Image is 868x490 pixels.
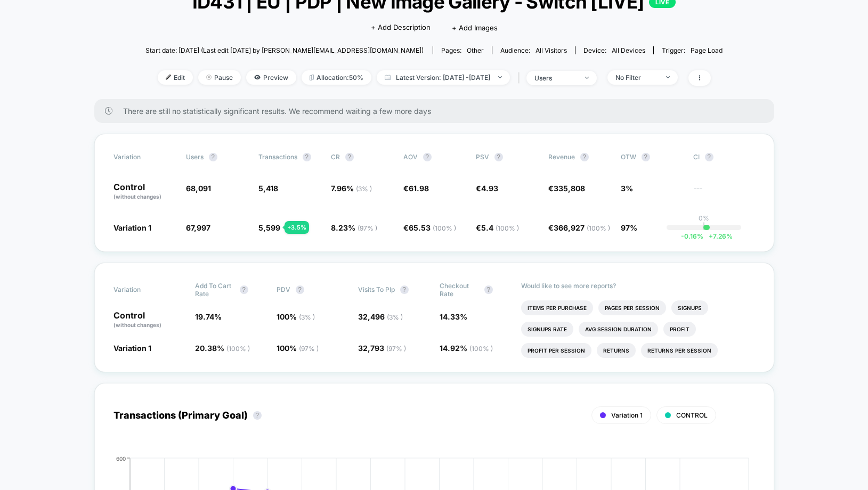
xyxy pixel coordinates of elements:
span: 5,418 [258,184,278,193]
span: There are still no statistically significant results. We recommend waiting a few more days [123,107,753,116]
div: Trigger: [662,46,723,54]
span: Start date: [DATE] (Last edit [DATE] by [PERSON_NAME][EMAIL_ADDRESS][DOMAIN_NAME]) [145,46,424,54]
span: | [515,70,526,86]
span: ( 100 % ) [433,224,456,232]
span: 97% [621,223,637,232]
span: users [186,153,204,161]
img: end [206,75,212,80]
span: ( 100 % ) [226,345,250,353]
span: Revenue [548,153,575,161]
span: Latest Version: [DATE] - [DATE] [377,70,510,85]
span: 32,496 [358,312,403,321]
span: 67,997 [186,223,210,232]
button: ? [494,153,503,161]
span: other [467,46,484,54]
span: ( 97 % ) [299,345,319,353]
span: € [403,223,456,232]
div: Pages: [441,46,484,54]
div: users [534,74,577,82]
li: Avg Session Duration [579,322,658,337]
button: ? [345,153,354,161]
span: ( 3 % ) [299,313,315,321]
span: CONTROL [676,411,708,419]
div: No Filter [615,73,658,81]
span: 65.53 [409,223,456,232]
p: Control [113,311,184,329]
button: ? [240,285,248,294]
span: Variation [113,282,172,298]
span: Transactions [258,153,297,161]
img: end [498,76,502,78]
span: Variation 1 [113,223,151,232]
span: 4.93 [481,184,498,193]
span: € [548,184,585,193]
span: 14.33 % [440,312,467,321]
span: 7.96 % [331,184,372,193]
img: calendar [385,75,391,80]
span: 8.23 % [331,223,377,232]
span: + Add Description [371,22,431,33]
span: € [548,223,610,232]
li: Returns Per Session [641,343,718,358]
span: Device: [575,46,653,54]
img: rebalance [310,75,314,80]
span: Variation [113,153,172,161]
span: 32,793 [358,344,406,353]
img: end [666,76,670,78]
button: ? [484,285,493,294]
span: 61.98 [409,184,429,193]
li: Pages Per Session [598,300,666,315]
p: Control [113,183,175,201]
button: ? [209,153,217,161]
button: ? [423,153,432,161]
li: Profit [663,322,696,337]
span: AOV [403,153,418,161]
button: ? [642,153,650,161]
span: Checkout Rate [440,282,479,298]
span: 366,927 [554,223,610,232]
span: (without changes) [113,322,161,328]
span: Variation 1 [611,411,643,419]
li: Signups [671,300,708,315]
button: ? [296,285,304,294]
span: ( 100 % ) [496,224,519,232]
p: | [703,222,705,230]
span: + [709,232,713,240]
p: 0% [699,214,709,222]
span: Add To Cart Rate [195,282,234,298]
li: Signups Rate [521,322,573,337]
span: 100 % [277,344,319,353]
span: 5,599 [258,223,280,232]
span: € [476,184,498,193]
span: All Visitors [536,46,567,54]
li: Items Per Purchase [521,300,593,315]
button: ? [303,153,311,161]
span: € [403,184,429,193]
span: 19.74 % [195,312,222,321]
span: ( 97 % ) [386,345,406,353]
span: ( 100 % ) [469,345,493,353]
span: + Add Images [452,23,498,32]
span: ( 3 % ) [356,185,372,193]
button: ? [580,153,589,161]
span: ( 100 % ) [587,224,610,232]
span: -0.16 % [681,232,703,240]
span: --- [693,185,755,201]
span: OTW [621,153,679,161]
span: 335,808 [554,184,585,193]
span: 14.92 % [440,344,493,353]
li: Returns [597,343,636,358]
div: + 3.5 % [285,221,309,234]
span: 100 % [277,312,315,321]
div: Audience: [500,46,567,54]
img: edit [166,75,171,80]
span: CI [693,153,752,161]
span: PSV [476,153,489,161]
span: 3% [621,184,633,193]
span: (without changes) [113,193,161,200]
span: Page Load [691,46,723,54]
span: Visits To Plp [358,285,395,293]
span: 5.4 [481,223,519,232]
span: 7.26 % [703,232,733,240]
p: Would like to see more reports? [521,282,755,290]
